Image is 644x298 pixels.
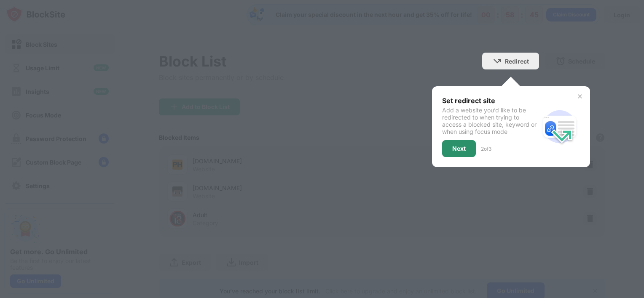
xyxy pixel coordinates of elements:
div: Add a website you’d like to be redirected to when trying to access a blocked site, keyword or whe... [442,106,539,135]
div: Next [452,145,466,152]
div: Set redirect site [442,96,539,105]
img: x-button.svg [577,93,583,100]
div: 2 of 3 [481,146,491,152]
div: Redirect [505,58,529,65]
img: redirect.svg [539,106,580,147]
